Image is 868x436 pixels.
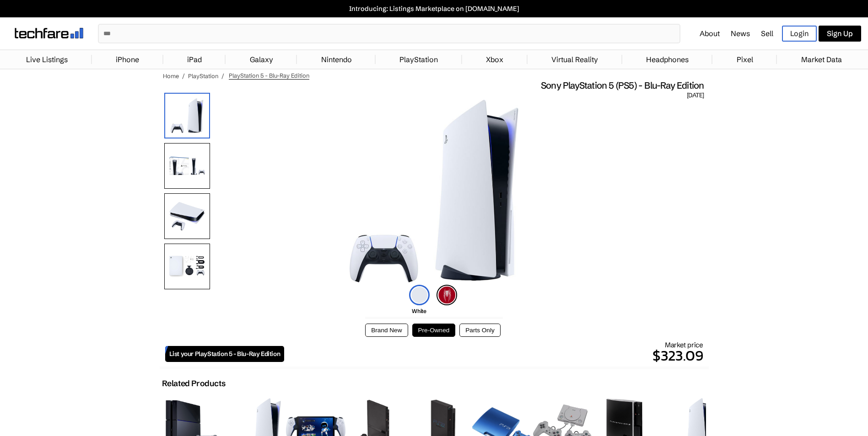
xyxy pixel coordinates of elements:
[164,143,210,189] img: Box
[437,285,457,305] img: spider-man-red-icon
[163,72,179,80] a: Home
[732,50,758,69] a: Pixel
[395,50,442,69] a: PlayStation
[164,93,210,138] img: PlayStation 5 Blu-Ray Edition
[284,340,703,367] div: Market price
[459,324,500,337] button: Parts Only
[409,285,430,305] img: white-icon
[819,26,861,42] a: Sign Up
[547,50,603,69] a: Virtual Reality
[761,29,773,38] a: Sell
[365,324,408,337] button: Brand New
[700,29,720,38] a: About
[15,28,83,38] img: techfare logo
[164,193,210,239] img: Side
[182,72,185,80] span: /
[317,50,356,69] a: Nintendo
[245,50,278,69] a: Galaxy
[5,5,863,13] a: Introducing: Listings Marketplace on [DOMAIN_NAME]
[481,50,508,69] a: Xbox
[111,50,144,69] a: iPhone
[183,50,206,69] a: iPad
[797,50,846,69] a: Market Data
[687,91,704,100] span: [DATE]
[731,29,750,38] a: News
[412,324,456,337] button: Pre-Owned
[412,308,426,314] span: White
[642,50,693,69] a: Headphones
[22,50,72,69] a: Live Listings
[350,100,518,282] img: PlayStation 5 Blu-Ray Edition
[541,80,704,91] span: Sony PlayStation 5 (PS5) - Blu-Ray Edition
[162,378,226,388] h2: Related Products
[169,350,280,358] span: List your PlayStation 5 - Blu-Ray Edition
[284,345,703,367] p: $323.09
[229,72,309,80] span: PlayStation 5 - Blu-Ray Edition
[221,72,224,80] span: /
[165,346,285,362] a: List your PlayStation 5 - Blu-Ray Edition
[164,244,210,289] img: All
[782,26,817,42] a: Login
[188,72,218,80] a: PlayStation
